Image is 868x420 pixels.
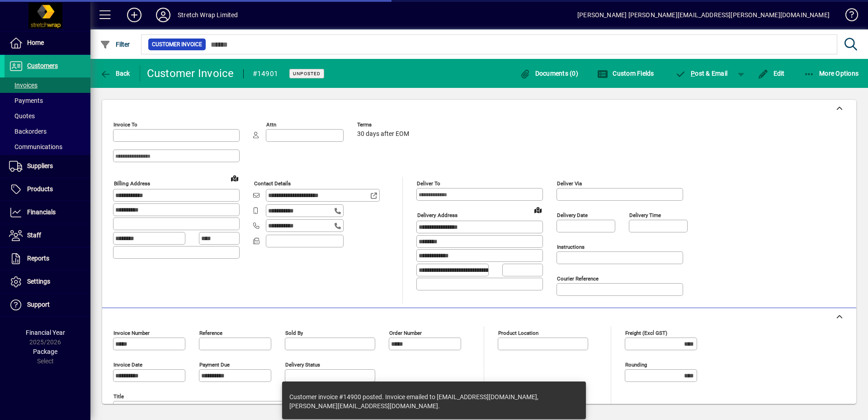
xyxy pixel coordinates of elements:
[289,392,570,410] div: Customer invoice #14900 posted. Invoice emailed to [EMAIL_ADDRESS][DOMAIN_NAME], [PERSON_NAME][EM...
[5,139,90,154] a: Communications
[147,66,234,81] div: Customer Invoice
[113,330,150,336] mat-label: Invoice number
[557,244,585,250] mat-label: Instructions
[120,7,149,23] button: Add
[498,330,538,336] mat-label: Product location
[33,348,57,355] span: Package
[357,130,409,138] span: 30 days after EOM
[152,40,202,49] span: Customer Invoice
[27,208,56,216] span: Financials
[557,180,582,187] mat-label: Deliver via
[9,97,43,104] span: Payments
[27,301,50,308] span: Support
[9,143,62,150] span: Communications
[557,212,588,218] mat-label: Delivery date
[5,108,90,124] a: Quotes
[285,330,303,336] mat-label: Sold by
[199,362,230,368] mat-label: Payment due
[531,203,545,217] a: View on map
[755,65,787,82] button: Edit
[417,180,440,187] mat-label: Deliver To
[517,65,580,82] button: Documents (0)
[625,362,647,368] mat-label: Rounding
[804,70,859,77] span: More Options
[5,77,90,93] a: Invoices
[629,212,661,218] mat-label: Delivery time
[9,128,47,135] span: Backorders
[625,330,667,336] mat-label: Freight (excl GST)
[227,171,242,185] a: View on map
[5,224,90,247] a: Staff
[27,162,53,169] span: Suppliers
[5,155,90,178] a: Suppliers
[293,71,321,77] span: Unposted
[253,67,278,81] div: #14901
[5,124,90,139] a: Backorders
[671,65,732,82] button: Post & Email
[113,393,124,400] mat-label: Title
[557,275,599,282] mat-label: Courier Reference
[113,362,142,368] mat-label: Invoice date
[27,62,58,69] span: Customers
[5,93,90,108] a: Payments
[839,2,857,31] a: Knowledge Base
[389,330,422,336] mat-label: Order number
[5,247,90,270] a: Reports
[285,362,320,368] mat-label: Delivery status
[5,201,90,224] a: Financials
[90,65,140,82] app-page-header-button: Back
[100,41,130,48] span: Filter
[597,70,654,77] span: Custom Fields
[519,70,578,77] span: Documents (0)
[98,36,132,53] button: Filter
[5,294,90,316] a: Support
[357,122,411,128] span: Terms
[178,8,238,22] div: Stretch Wrap Limited
[100,70,130,77] span: Back
[5,32,90,54] a: Home
[802,65,861,82] button: More Options
[199,330,222,336] mat-label: Reference
[149,7,178,23] button: Profile
[27,39,44,46] span: Home
[26,329,65,336] span: Financial Year
[5,178,90,201] a: Products
[758,70,785,77] span: Edit
[5,270,90,293] a: Settings
[98,65,132,82] button: Back
[113,121,137,128] mat-label: Invoice To
[27,185,53,193] span: Products
[9,82,38,89] span: Invoices
[691,70,695,77] span: P
[9,112,35,120] span: Quotes
[595,65,656,82] button: Custom Fields
[27,232,41,239] span: Staff
[266,121,276,128] mat-label: Attn
[577,8,830,22] div: [PERSON_NAME] [PERSON_NAME][EMAIL_ADDRESS][PERSON_NAME][DOMAIN_NAME]
[675,70,728,77] span: ost & Email
[27,255,49,262] span: Reports
[27,278,50,285] span: Settings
